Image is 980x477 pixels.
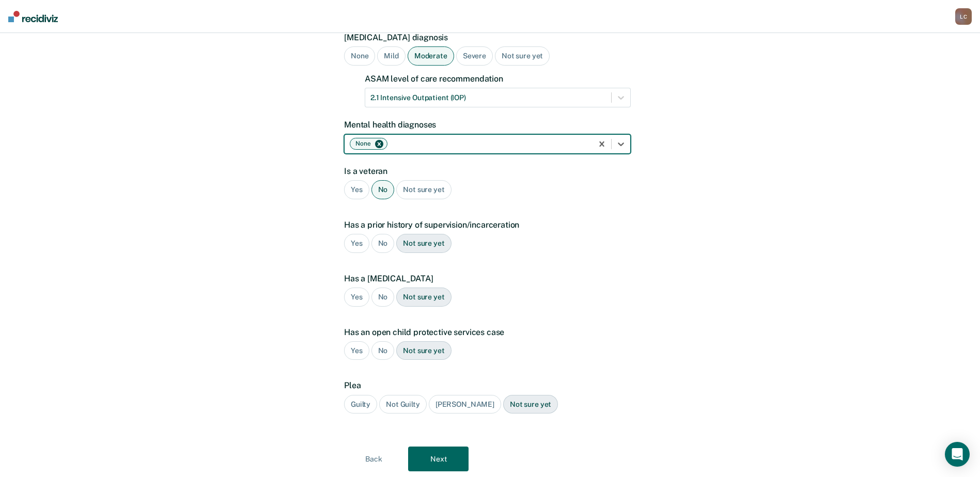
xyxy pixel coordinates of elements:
div: Not sure yet [396,234,451,253]
div: Remove None [374,140,385,148]
label: Is a veteran [344,166,631,176]
div: Not sure yet [396,341,451,360]
div: L C [955,8,972,25]
div: Mild [377,46,405,66]
button: LC [955,8,972,25]
div: No [371,234,395,253]
div: Open Intercom Messenger [945,442,970,467]
div: Yes [344,341,369,360]
div: Not sure yet [396,180,451,199]
button: Next [408,447,469,471]
div: Moderate [408,46,454,66]
div: [PERSON_NAME] [429,395,501,414]
div: Guilty [344,395,377,414]
div: None [352,138,372,149]
div: Not sure yet [495,46,550,66]
div: Not sure yet [396,288,451,307]
label: Plea [344,380,631,390]
div: No [371,180,395,199]
label: Has an open child protective services case [344,327,631,337]
label: Has a [MEDICAL_DATA] [344,274,631,283]
img: Recidiviz [8,11,58,22]
div: Not sure yet [503,395,558,414]
label: ASAM level of care recommendation [365,74,631,84]
div: Not Guilty [379,395,427,414]
div: No [371,341,395,360]
div: Yes [344,288,369,307]
label: Has a prior history of supervision/incarceration [344,220,631,230]
div: No [371,288,395,307]
div: Yes [344,234,369,253]
div: Severe [456,46,493,66]
div: None [344,46,375,66]
div: Yes [344,180,369,199]
button: Back [344,447,404,471]
label: Mental health diagnoses [344,120,631,130]
label: [MEDICAL_DATA] diagnosis [344,33,631,42]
